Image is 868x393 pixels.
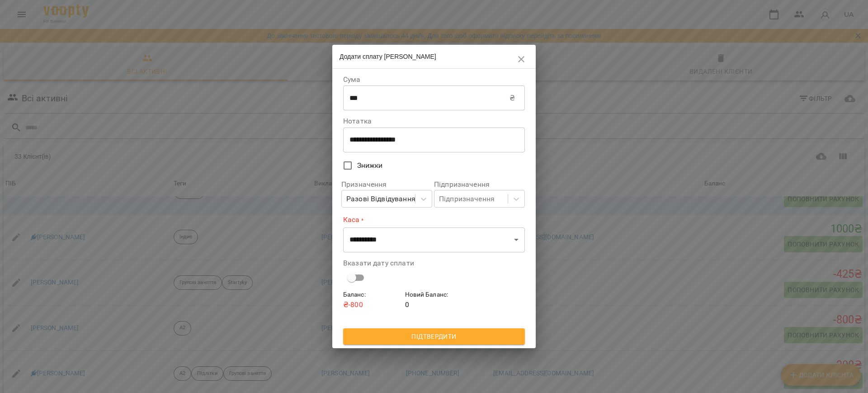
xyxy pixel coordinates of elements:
p: ₴ [509,93,515,104]
label: Нотатка [343,118,525,125]
button: Підтвердити [343,328,525,345]
span: Знижки [357,160,383,171]
div: 0 [403,288,465,312]
label: Призначення [341,181,432,188]
span: Додати сплату [PERSON_NAME] [340,53,436,60]
label: Каса [343,215,525,225]
label: Вказати дату сплати [343,260,525,267]
label: Сума [343,76,525,83]
h6: Баланс : [343,290,401,300]
p: ₴ -800 [343,299,401,310]
div: Підпризначення [439,194,495,204]
span: Підтвердити [350,331,518,342]
div: Разові Відвідування [346,194,415,204]
label: Підпризначення [434,181,525,188]
h6: Новий Баланс : [405,290,463,300]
